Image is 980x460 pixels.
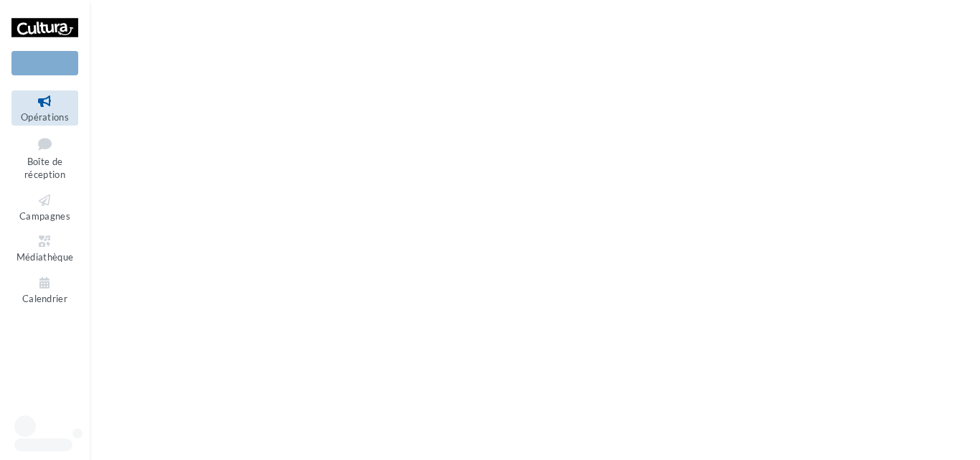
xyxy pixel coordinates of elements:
a: Opérations [11,90,78,126]
a: Boîte de réception [11,131,78,184]
a: Médiathèque [11,230,78,266]
span: Médiathèque [17,251,74,263]
a: Calendrier [11,272,78,307]
span: Opérations [21,111,69,123]
div: Nouvelle campagne [11,51,78,75]
span: Calendrier [22,293,67,304]
span: Boîte de réception [24,156,65,181]
span: Campagnes [19,210,70,222]
a: Campagnes [11,189,78,225]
